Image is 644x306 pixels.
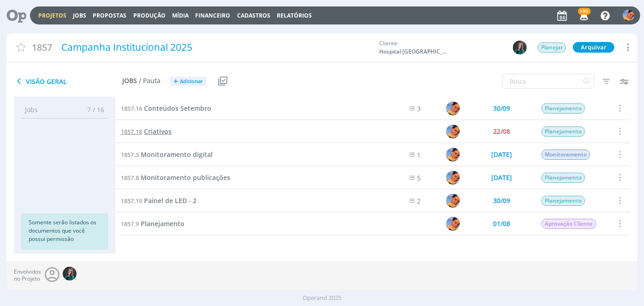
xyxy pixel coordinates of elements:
span: Planejamento [542,173,585,183]
img: L [446,102,460,115]
a: 1857.19Painel de LED - 2 [121,196,197,206]
a: Financeiro [196,12,231,19]
span: 1 [417,150,421,159]
button: +Adicionar [170,77,207,86]
button: Cadastros [234,12,273,19]
span: Envolvidos no Projeto [14,269,41,282]
span: 1857.8 [121,174,139,182]
img: L [446,217,460,231]
img: L [623,10,634,21]
span: Visão Geral [14,76,122,87]
button: Relatórios [274,12,315,19]
span: / Pauta [139,77,161,85]
div: Campanha Institucional 2025 [58,37,375,58]
span: 1857.9 [121,220,139,228]
img: L [446,125,460,138]
button: R [513,40,527,55]
span: Planejar [538,42,566,53]
span: Planejamento [141,219,185,228]
span: + [173,77,178,86]
div: 30/09 [493,105,510,112]
a: 1857.9Planejamento [121,219,185,229]
span: 1857.18 [121,127,142,136]
img: R [63,267,77,281]
span: Monitoramento digital [141,150,213,159]
a: 1857.3Monitoramento digital [121,150,213,160]
span: Cadastros [237,12,270,19]
span: 5 [417,174,421,182]
span: 3 [417,104,421,113]
a: Jobs [73,12,86,19]
span: 1857 [32,41,52,54]
p: Somente serão listados os documentos que você possui permissão [29,218,101,243]
img: L [446,148,460,162]
button: Arquivar [573,42,614,53]
input: Busca [502,74,594,89]
button: L [622,7,635,24]
span: 1857.16 [121,104,142,113]
span: Hospital [GEOGRAPHIC_DATA] [379,48,448,56]
span: 7 / 16 [80,105,104,114]
span: Jobs [122,77,137,85]
span: 1857.19 [121,197,142,205]
button: Produção [131,12,168,19]
span: Monitoramento publicações [141,173,230,182]
span: +99 [578,8,591,15]
div: [DATE] [491,151,512,158]
div: 22/08 [493,128,510,135]
span: Propostas [93,12,126,19]
a: Mídia [172,12,189,19]
img: R [513,41,527,54]
span: Painel de LED - 2 [144,196,197,205]
span: 1857.3 [121,150,139,159]
div: 30/09 [493,198,510,204]
span: Adicionar [180,78,203,84]
button: Propostas [90,12,129,19]
img: L [446,171,460,185]
button: Financeiro [193,12,233,19]
button: Mídia [169,12,191,19]
span: Jobs [25,105,38,114]
div: [DATE] [491,174,512,181]
a: 1857.18Criativos [121,126,172,137]
a: 1857.8Monitoramento publicações [121,173,230,183]
a: Produção [133,12,166,19]
span: Criativos [144,127,172,136]
div: Cliente: [379,39,528,56]
a: 1857.16Conteúdos Setembro [121,103,211,114]
span: Planejamento [542,196,585,206]
button: Projetos [36,12,69,19]
span: Planejamento [542,126,585,137]
button: Planejar [537,42,566,53]
a: Relatórios [277,12,312,19]
a: Projetos [38,12,66,19]
span: 2 [417,197,421,205]
span: Planejamento [542,103,585,114]
span: Conteúdos Setembro [144,104,211,113]
button: +99 [574,7,593,24]
div: 01/08 [493,221,510,227]
button: Jobs [70,12,89,19]
span: Monitoramento [542,150,590,160]
img: L [446,194,460,208]
span: Aprovação Cliente [542,219,596,229]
